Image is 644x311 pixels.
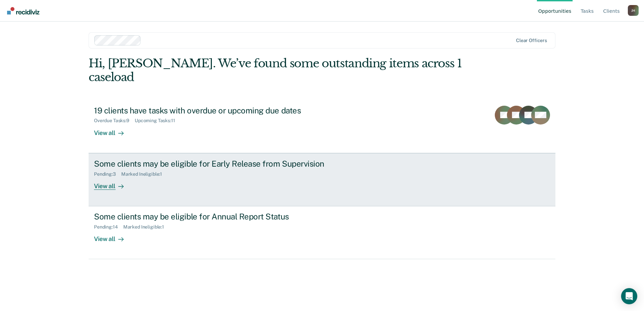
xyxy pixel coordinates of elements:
[7,7,39,14] img: Recidiviz
[121,171,167,177] div: Marked Ineligible : 1
[628,5,639,16] button: Profile dropdown button
[94,124,132,137] div: View all
[94,118,135,124] div: Overdue Tasks : 9
[628,5,639,16] div: J H
[89,153,555,206] a: Some clients may be eligible for Early Release from SupervisionPending:3Marked Ineligible:1View all
[94,230,132,243] div: View all
[94,212,330,221] div: Some clients may be eligible for Annual Report Status
[516,38,547,43] div: Clear officers
[89,206,555,259] a: Some clients may be eligible for Annual Report StatusPending:14Marked Ineligible:1View all
[94,224,123,230] div: Pending : 14
[123,224,169,230] div: Marked Ineligible : 1
[94,159,330,169] div: Some clients may be eligible for Early Release from Supervision
[621,288,637,304] div: Open Intercom Messenger
[89,57,462,84] div: Hi, [PERSON_NAME]. We’ve found some outstanding items across 1 caseload
[135,118,181,124] div: Upcoming Tasks : 11
[94,177,132,190] div: View all
[94,171,121,177] div: Pending : 3
[89,100,555,153] a: 19 clients have tasks with overdue or upcoming due datesOverdue Tasks:9Upcoming Tasks:11View all
[94,106,330,115] div: 19 clients have tasks with overdue or upcoming due dates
